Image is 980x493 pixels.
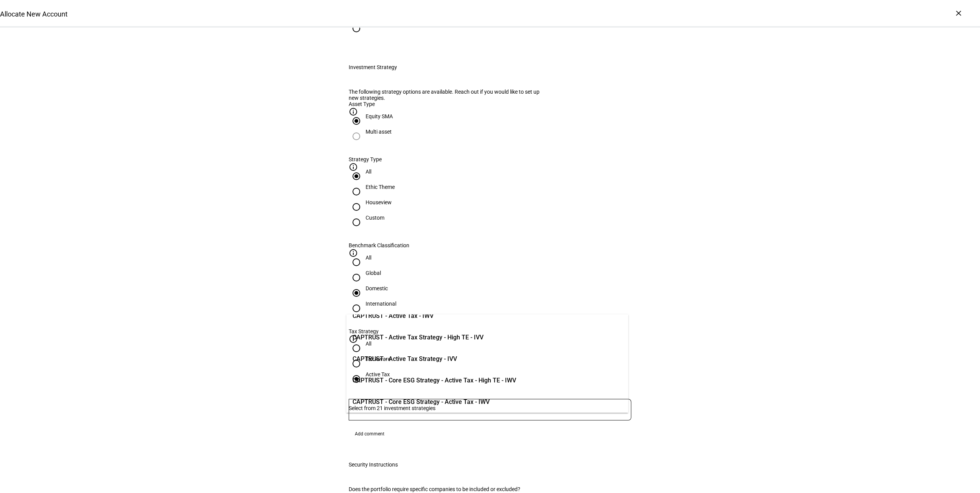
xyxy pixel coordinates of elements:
span: CAPTRUST - Core ESG Strategy - Active Tax - IWV [353,397,490,407]
div: × [952,7,965,19]
div: Equity SMA [366,113,393,119]
mat-icon: info_outline [349,107,358,116]
div: Ethic Theme [366,184,395,190]
div: CAPTRUST - Core ESG Strategy - Active Tax - High TE - IWV [351,371,518,390]
div: Houseview [366,199,392,205]
div: Asset Type [349,101,631,107]
span: CAPTRUST - Active Tax Strategy - High TE - IVV [353,333,483,342]
div: CAPTRUST - Active Tax Strategy - IVV [351,349,459,369]
div: All [366,169,371,175]
span: CAPTRUST - Core ESG Strategy - Active Tax - High TE - IWV [353,376,516,385]
div: Security Instructions [349,462,398,468]
span: CAPTRUST - Active Tax - IWV [353,311,434,321]
div: Benchmark Classification [349,242,631,248]
plt-strategy-filter-column-header: Strategy Type [349,156,631,169]
div: Custom [366,215,384,221]
div: CAPTRUST - Active Tax - IWV [351,306,435,326]
div: Global [366,270,381,276]
div: Does the portfolio require specific companies to be included or excluded? [349,486,546,492]
mat-icon: info_outline [349,248,358,258]
span: Add comment [355,428,384,440]
plt-strategy-filter-column-header: Asset Type [349,101,631,113]
plt-strategy-filter-column-header: Benchmark Classification [349,242,631,255]
button: Add comment [349,428,391,440]
div: Strategy Type [349,156,631,162]
div: CAPTRUST - Core ESG Strategy - Active Tax - IWV [351,392,492,412]
div: All [366,255,371,261]
div: The following strategy options are available. Reach out if you would like to set up new strategies. [349,89,546,101]
div: International [366,301,396,307]
mat-icon: info_outline [349,162,358,172]
div: CAPTRUST - Active Tax Strategy - High TE - IVV [351,328,485,347]
span: CAPTRUST - Active Tax Strategy - IVV [353,354,457,364]
div: Investment Strategy [349,64,397,70]
div: Domestic [366,285,388,291]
